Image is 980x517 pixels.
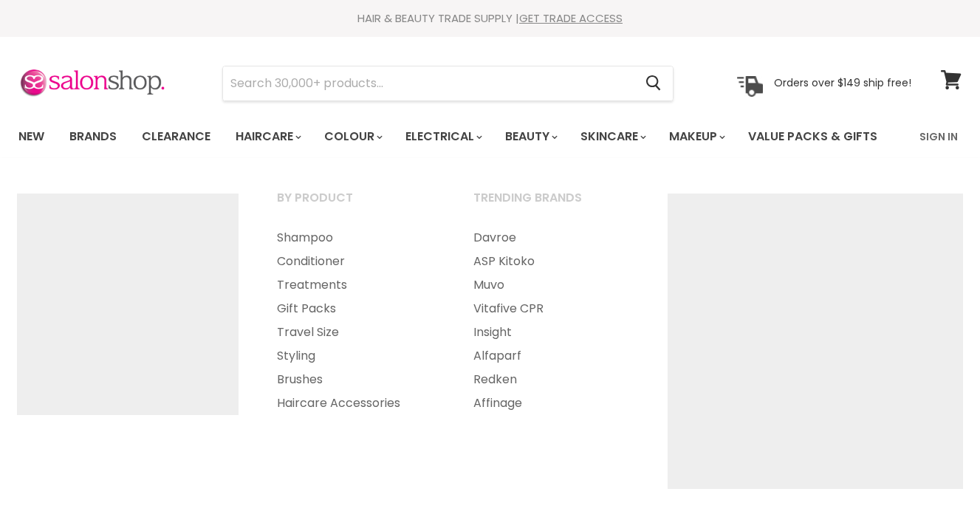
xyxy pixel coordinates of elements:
[455,344,648,368] a: Alfaparf
[394,121,491,152] a: Electrical
[131,121,222,152] a: Clearance
[519,10,623,26] a: GET TRADE ACCESS
[225,121,310,152] a: Haircare
[258,186,452,223] a: By Product
[223,66,634,100] input: Search
[455,321,648,344] a: Insight
[455,226,648,415] ul: Main menu
[258,250,452,273] a: Conditioner
[906,448,965,502] iframe: Gorgias live chat messenger
[658,121,734,152] a: Makeup
[911,121,967,152] a: Sign In
[774,76,911,89] p: Orders over $149 ship free!
[258,226,452,250] a: Shampoo
[258,344,452,368] a: Styling
[7,121,55,152] a: New
[737,121,888,152] a: Value Packs & Gifts
[455,391,648,415] a: Affinage
[313,121,391,152] a: Colour
[258,273,452,297] a: Treatments
[455,250,648,273] a: ASP Kitoko
[455,368,648,391] a: Redken
[258,321,452,344] a: Travel Size
[58,121,128,152] a: Brands
[258,226,452,415] ul: Main menu
[494,121,566,152] a: Beauty
[569,121,655,152] a: Skincare
[634,66,673,100] button: Search
[7,115,900,158] ul: Main menu
[455,226,648,250] a: Davroe
[455,273,648,297] a: Muvo
[222,66,674,101] form: Product
[258,368,452,391] a: Brushes
[258,297,452,321] a: Gift Packs
[258,391,452,415] a: Haircare Accessories
[455,297,648,321] a: Vitafive CPR
[455,186,648,223] a: Trending Brands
